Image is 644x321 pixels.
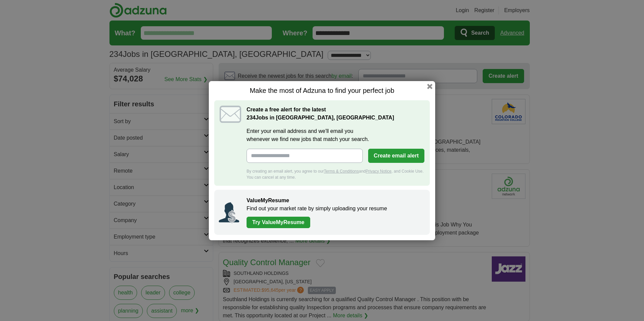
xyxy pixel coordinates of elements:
strong: Jobs in [GEOGRAPHIC_DATA], [GEOGRAPHIC_DATA] [247,115,394,120]
a: Try ValueMyResume [247,217,310,228]
button: Create email alert [368,149,424,163]
img: icon_email.svg [220,106,241,123]
a: Privacy Notice [366,169,392,174]
div: By creating an email alert, you agree to our and , and Cookie Use. You can cancel at any time. [247,168,424,180]
h2: Create a free alert for the latest [247,106,424,122]
label: Enter your email address and we'll email you whenever we find new jobs that match your search. [247,127,424,143]
p: Find out your market rate by simply uploading your resume [247,205,423,213]
a: Terms & Conditions [324,169,359,174]
h1: Make the most of Adzuna to find your perfect job [214,86,430,95]
h2: ValueMyResume [247,197,423,205]
span: 234 [247,114,256,122]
